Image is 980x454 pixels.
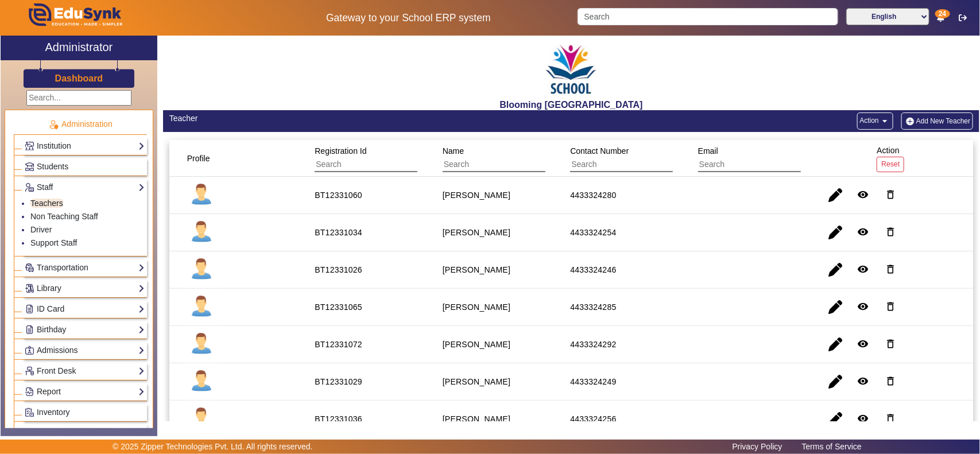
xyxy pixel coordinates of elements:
[796,439,867,454] a: Terms of Service
[857,413,869,424] mat-icon: remove_red_eye
[543,38,600,99] img: 3e5c6726-73d6-4ac3-b917-621554bbe9c3
[885,338,896,350] mat-icon: delete_outline
[187,330,216,359] img: profile.png
[885,263,896,275] mat-icon: delete_outline
[443,157,545,172] input: Search
[315,339,362,350] div: BT12331072
[315,189,362,201] div: BT12331060
[187,218,216,247] img: profile.png
[857,338,869,350] mat-icon: remove_red_eye
[30,212,98,221] a: Non Teaching Staff
[55,72,104,84] a: Dashboard
[857,189,869,200] mat-icon: remove_red_eye
[315,157,417,172] input: Search
[37,408,70,417] span: Inventory
[570,339,616,350] div: 4433324292
[570,301,616,313] div: 4433324285
[570,227,616,238] div: 4433324254
[879,115,890,127] mat-icon: arrow_drop_down
[443,191,510,200] staff-with-status: [PERSON_NAME]
[578,8,838,25] input: Search
[570,413,616,425] div: 4433324256
[443,340,510,349] staff-with-status: [PERSON_NAME]
[885,301,896,312] mat-icon: delete_outline
[443,414,510,424] staff-with-status: [PERSON_NAME]
[570,189,616,201] div: 4433324280
[443,146,464,156] span: Name
[14,118,147,130] p: Administration
[935,9,950,18] span: 24
[857,263,869,275] mat-icon: remove_red_eye
[187,154,210,163] span: Profile
[443,302,510,312] staff-with-status: [PERSON_NAME]
[315,301,362,313] div: BT12331065
[443,265,510,274] staff-with-status: [PERSON_NAME]
[570,264,616,275] div: 4433324246
[187,367,216,396] img: profile.png
[163,99,979,110] h2: Blooming [GEOGRAPHIC_DATA]
[570,376,616,387] div: 4433324249
[443,377,510,386] staff-with-status: [PERSON_NAME]
[901,112,974,130] button: Add New Teacher
[877,157,904,172] button: Reset
[169,112,565,125] div: Teacher
[30,238,77,247] a: Support Staff
[439,141,560,176] div: Name
[26,90,131,106] input: Search...
[48,119,59,130] img: Administration.png
[694,141,815,176] div: Email
[45,40,113,54] h2: Administrator
[315,376,362,387] div: BT12331029
[885,226,896,238] mat-icon: delete_outline
[183,148,224,169] div: Profile
[315,227,362,238] div: BT12331034
[885,375,896,387] mat-icon: delete_outline
[30,225,52,234] a: Driver
[566,141,687,176] div: Contact Number
[857,301,869,312] mat-icon: remove_red_eye
[885,413,896,424] mat-icon: delete_outline
[1,36,157,60] a: Administrator
[187,405,216,433] img: profile.png
[443,228,510,237] staff-with-status: [PERSON_NAME]
[315,264,362,275] div: BT12331026
[698,157,801,172] input: Search
[113,441,313,453] p: © 2025 Zipper Technologies Pvt. Ltd. All rights reserved.
[187,255,216,284] img: profile.png
[55,73,103,84] h3: Dashboard
[857,226,869,238] mat-icon: remove_red_eye
[187,181,216,209] img: profile.png
[25,160,145,173] a: Students
[727,439,788,454] a: Privacy Policy
[570,146,629,156] span: Contact Number
[315,146,366,156] span: Registration Id
[885,189,896,200] mat-icon: delete_outline
[25,406,145,419] a: Inventory
[570,157,673,172] input: Search
[311,141,432,176] div: Registration Id
[187,293,216,321] img: profile.png
[904,117,916,126] img: add-new-student.png
[698,146,718,156] span: Email
[857,112,893,130] button: Action
[30,199,63,208] a: Teachers
[857,375,869,387] mat-icon: remove_red_eye
[25,162,34,171] img: Students.png
[315,413,362,425] div: BT12331036
[25,408,34,417] img: Inventory.png
[37,162,68,171] span: Students
[251,12,565,24] h5: Gateway to your School ERP system
[873,140,908,176] div: Action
